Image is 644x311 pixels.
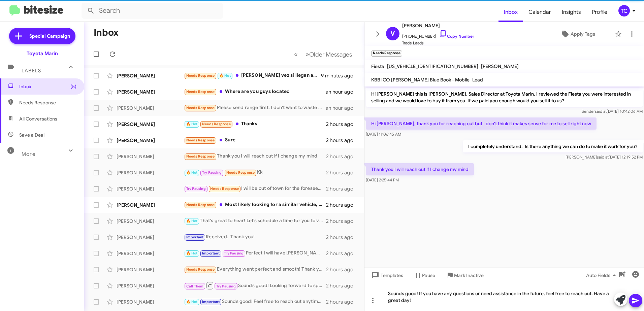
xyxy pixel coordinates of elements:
[186,106,215,110] span: Needs Response
[618,5,630,16] div: TC
[202,170,222,175] span: Try Pausing
[595,109,607,114] span: said at
[186,267,215,272] span: Needs Response
[117,234,184,241] div: [PERSON_NAME]
[186,186,206,191] span: Try Pausing
[117,202,184,208] div: [PERSON_NAME]
[184,72,321,79] div: [PERSON_NAME] vez si llegan al precio indicado si
[22,68,41,74] span: Labels
[366,132,401,137] span: [DATE] 11:06:45 AM
[581,269,624,281] button: Auto Fields
[387,63,478,69] span: [US_VEHICLE_IDENTIFICATION_NUMBER]
[202,300,220,304] span: Important
[184,298,326,306] div: Sounds good! Feel free to reach out anytime in October to discuss your vehicle further. Looking f...
[326,89,359,95] div: an hour ago
[566,154,643,160] span: [PERSON_NAME] [DATE] 12:19:52 PM
[543,28,612,40] button: Apply Tags
[117,121,184,128] div: [PERSON_NAME]
[294,50,298,59] span: «
[186,73,215,78] span: Needs Response
[402,22,474,30] span: [PERSON_NAME]
[82,3,223,19] input: Search
[326,218,359,224] div: 2 hours ago
[186,90,215,94] span: Needs Response
[9,28,75,44] a: Special Campaign
[29,33,70,39] span: Special Campaign
[117,137,184,144] div: [PERSON_NAME]
[184,266,326,273] div: Everything went perfect and smooth! Thank you and [PERSON_NAME] for all your help!
[186,219,198,223] span: 🔥 Hot
[364,269,409,281] button: Templates
[184,281,326,290] div: Sounds good! Looking forward to speaking with you when you're back. Take care!
[219,73,231,78] span: 🔥 Hot
[371,63,384,69] span: Fiesta
[472,77,483,83] span: Lead
[186,235,204,239] span: Important
[371,77,470,83] span: KBB ICO [PERSON_NAME] Blue Book - Mobile
[586,2,613,22] a: Profile
[597,154,609,160] span: said at
[184,136,326,144] div: Sure
[117,105,184,111] div: [PERSON_NAME]
[19,83,76,90] span: Inbox
[117,266,184,273] div: [PERSON_NAME]
[184,233,326,241] div: Received. Thank you!
[481,63,519,69] span: [PERSON_NAME]
[326,105,359,111] div: an hour ago
[117,282,184,289] div: [PERSON_NAME]
[422,269,435,281] span: Pause
[186,300,198,304] span: 🔥 Hot
[366,163,474,175] p: Thank you I will reach out if I change my mind
[202,251,220,255] span: Important
[290,47,356,61] nav: Page navigation example
[117,153,184,160] div: [PERSON_NAME]
[19,115,57,122] span: All Conversations
[27,50,58,57] div: Toyota Marin
[202,122,231,126] span: Needs Response
[326,282,359,289] div: 2 hours ago
[22,151,35,157] span: More
[326,202,359,208] div: 2 hours ago
[184,120,326,128] div: Thanks
[226,170,255,175] span: Needs Response
[19,99,76,106] span: Needs Response
[463,140,643,152] p: I completely understand. Is there anything we can do to make it work for you?
[454,269,484,281] span: Mark Inactive
[117,250,184,257] div: [PERSON_NAME]
[326,185,359,192] div: 2 hours ago
[305,50,309,59] span: »
[184,217,326,225] div: That's great to hear! Let’s schedule a time for you to visit and discuss your RAV4 Hybrid with us...
[186,154,215,159] span: Needs Response
[184,201,326,209] div: Most likely looking for a similar vehicle, hybrid with low mileage and has awd as I commute for w...
[409,269,441,281] button: Pause
[326,266,359,273] div: 2 hours ago
[326,299,359,305] div: 2 hours ago
[326,169,359,176] div: 2 hours ago
[184,185,326,193] div: I will be out of town for the foreseeable future. I had called to help aid my mom in her car shop...
[326,234,359,241] div: 2 hours ago
[321,72,359,79] div: 9 minutes ago
[586,269,618,281] span: Auto Fields
[366,88,643,107] p: Hi [PERSON_NAME] this is [PERSON_NAME], Sales Director at Toyota Marin. I reviewed the Fiesta you...
[556,2,586,22] a: Insights
[224,251,244,255] span: Try Pausing
[613,5,637,16] button: TC
[184,169,326,176] div: Kk
[326,137,359,144] div: 2 hours ago
[498,2,523,22] span: Inbox
[94,27,119,38] h1: Inbox
[366,177,399,182] span: [DATE] 2:25:44 PM
[402,40,474,46] span: Trade Leads
[184,104,326,112] div: Please send range first. I don't want to waste you're time if it's too low
[370,269,403,281] span: Templates
[117,218,184,224] div: [PERSON_NAME]
[439,34,474,39] a: Copy Number
[117,299,184,305] div: [PERSON_NAME]
[184,152,326,160] div: Thank you I will reach out if I change my mind
[571,28,595,40] span: Apply Tags
[441,269,489,281] button: Mark Inactive
[523,2,556,22] a: Calendar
